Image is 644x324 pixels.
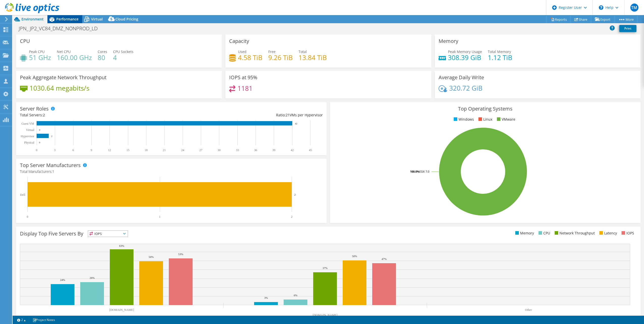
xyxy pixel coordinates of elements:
[119,244,124,247] text: 63%
[448,49,482,54] span: Peak Memory Usage
[29,49,45,54] span: Peak CPU
[115,17,138,21] span: Cloud Pricing
[299,55,327,60] h4: 13.84 TiB
[113,49,133,54] span: CPU Sockets
[291,148,294,152] text: 42
[159,215,160,219] text: 1
[553,230,595,236] li: Network Throughput
[323,266,328,269] text: 37%
[20,112,171,118] div: Total Servers:
[591,15,614,23] a: Export
[26,128,35,132] text: Virtual
[488,49,511,54] span: Total Memory
[537,230,550,236] li: CPU
[268,55,293,60] h4: 9.26 TiB
[449,85,482,91] h4: 320.72 GiB
[334,106,637,112] h3: Top Operating Systems
[163,148,166,152] text: 21
[286,113,290,117] span: 21
[229,38,249,44] h3: Capacity
[51,135,52,138] text: 2
[236,148,239,152] text: 33
[181,148,184,152] text: 24
[72,148,74,152] text: 6
[448,55,482,60] h4: 308.39 GiB
[20,169,323,174] h4: Total Manufacturers:
[108,148,111,152] text: 12
[21,122,34,125] text: Guest VM
[171,112,323,118] div: Ratio: VMs per Hypervisor
[352,255,357,258] text: 50%
[571,15,591,23] a: Share
[238,49,247,54] span: Used
[57,49,71,54] span: Net CPU
[630,4,638,12] span: TM
[272,148,275,152] text: 39
[16,26,105,31] h1: JPN_ JP2_VC84_DMZ_NONPROD_LD
[268,49,276,54] span: Free
[598,230,617,236] li: Latency
[20,106,49,112] h3: Server Roles
[39,141,40,144] text: 0
[98,49,107,54] span: Cores
[254,148,257,152] text: 36
[382,257,387,260] text: 47%
[149,255,154,258] text: 50%
[218,148,221,152] text: 30
[20,193,25,197] text: Dell
[20,38,30,44] h3: CPU
[20,75,106,80] h3: Peak Aggregate Network Throughput
[620,230,634,236] li: IOPS
[309,148,312,152] text: 45
[21,17,44,21] span: Environment
[419,170,429,173] tspan: ESXi 7.0
[56,17,78,21] span: Performance
[14,317,29,323] a: 2
[39,129,40,131] text: 0
[20,163,81,168] h3: Top Server Manufacturers
[113,55,133,60] h4: 4
[614,15,638,23] a: More
[525,308,532,312] text: Other
[54,148,56,152] text: 3
[199,148,202,152] text: 27
[90,276,95,279] text: 26%
[547,15,571,23] a: Reports
[178,253,183,256] text: 53%
[91,148,92,152] text: 9
[439,38,458,44] h3: Memory
[237,86,253,91] h4: 1181
[145,148,148,152] text: 18
[294,193,296,196] text: 2
[109,308,134,312] text: [DOMAIN_NAME]
[291,215,292,219] text: 2
[88,231,128,237] span: IOPS
[452,117,474,122] li: Windows
[229,75,257,80] h3: IOPS at 95%
[299,49,307,54] span: Total
[60,278,65,281] text: 24%
[57,55,92,60] h4: 160.00 GHz
[52,169,54,174] span: 1
[98,55,107,60] h4: 80
[29,317,59,323] a: Project Notes
[30,85,89,91] h4: 1030.64 megabits/s
[514,230,534,236] li: Memory
[126,148,129,152] text: 15
[496,117,515,122] li: VMware
[410,170,419,173] tspan: 100.0%
[238,55,262,60] h4: 4.58 TiB
[29,55,51,60] h4: 51 GHz
[43,113,45,117] span: 2
[294,294,298,297] text: 6%
[27,215,28,219] text: 0
[24,141,34,144] text: Physical
[91,17,103,21] span: Virtual
[619,25,636,32] a: Print
[36,148,37,152] text: 0
[21,134,34,138] text: Hypervisor
[488,55,512,60] h4: 1.12 TiB
[313,313,338,317] text: [DOMAIN_NAME]
[295,122,297,125] text: 42
[477,117,492,122] li: Linux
